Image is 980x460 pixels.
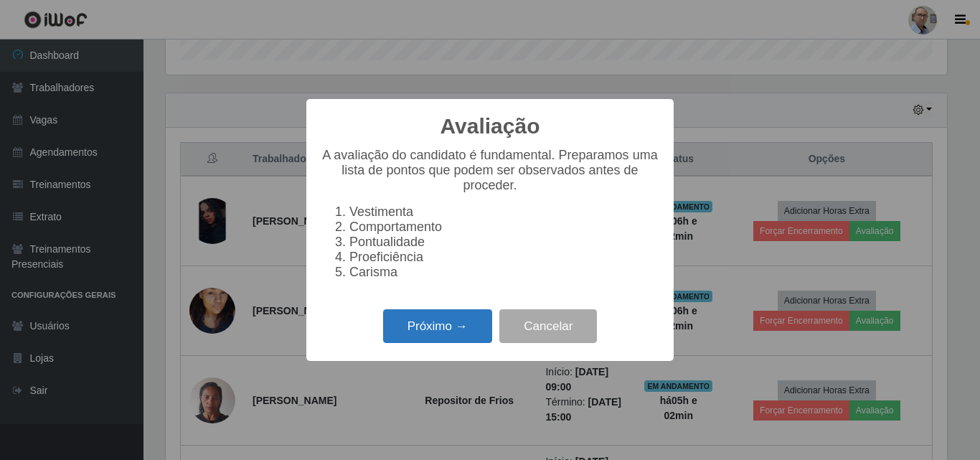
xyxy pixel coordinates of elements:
[349,250,659,265] li: Proeficiência
[349,235,659,250] li: Pontualidade
[349,205,659,220] li: Vestimenta
[349,265,659,280] li: Carisma
[499,309,597,343] button: Cancelar
[440,113,540,139] h2: Avaliação
[321,148,659,193] p: A avaliação do candidato é fundamental. Preparamos uma lista de pontos que podem ser observados a...
[349,220,659,235] li: Comportamento
[383,309,492,343] button: Próximo →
